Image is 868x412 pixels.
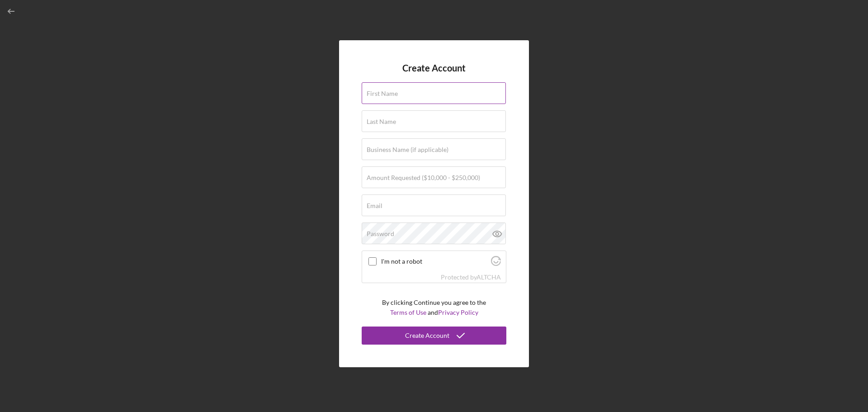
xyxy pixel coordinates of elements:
label: Amount Requested ($10,000 - $250,000) [367,174,480,181]
a: Privacy Policy [438,308,478,316]
h4: Create Account [402,63,466,73]
div: Create Account [405,327,449,345]
div: Protected by [441,274,501,281]
label: Business Name (if applicable) [367,146,448,153]
label: Email [367,202,382,209]
a: Visit Altcha.org [491,260,501,267]
label: Password [367,230,394,237]
label: Last Name [367,118,396,125]
label: First Name [367,90,398,97]
button: Create Account [362,327,506,345]
p: By clicking Continue you agree to the and [382,298,486,318]
a: Terms of Use [390,308,426,316]
label: I'm not a robot [381,258,488,265]
a: Visit Altcha.org [476,273,501,281]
